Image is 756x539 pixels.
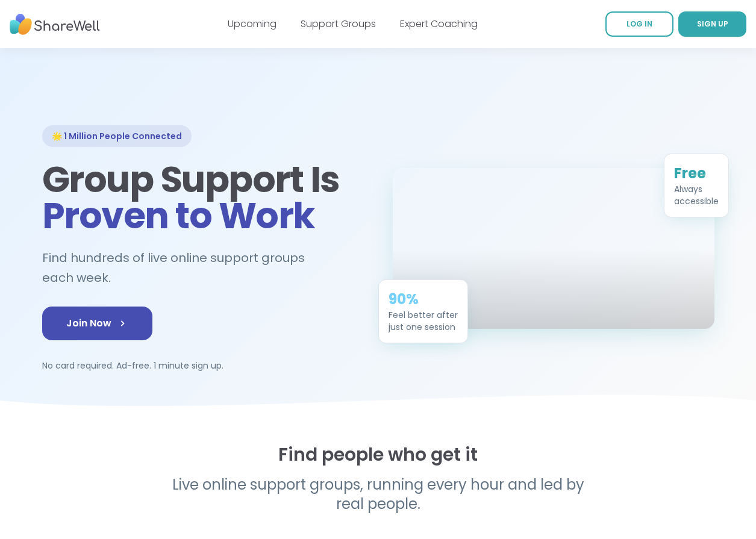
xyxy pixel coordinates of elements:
div: Feel better after just one session [389,309,458,333]
span: Join Now [66,316,128,331]
span: SIGN UP [697,19,728,29]
div: 🌟 1 Million People Connected [42,125,192,147]
span: LOG IN [626,19,652,29]
a: Expert Coaching [400,17,478,31]
span: Proven to Work [42,190,315,241]
img: ShareWell Nav Logo [10,8,100,41]
div: Free [674,164,719,183]
a: Join Now [42,307,152,340]
a: Upcoming [228,17,276,31]
div: Always accessible [674,183,719,207]
h2: Find people who get it [42,444,714,466]
a: LOG IN [605,11,673,37]
p: Live online support groups, running every hour and led by real people. [147,475,610,514]
p: No card required. Ad-free. 1 minute sign up. [42,360,364,372]
a: SIGN UP [678,11,746,37]
h1: Group Support Is [42,161,364,234]
a: Support Groups [301,17,376,31]
div: 90% [389,290,458,309]
h2: Find hundreds of live online support groups each week. [42,248,364,287]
